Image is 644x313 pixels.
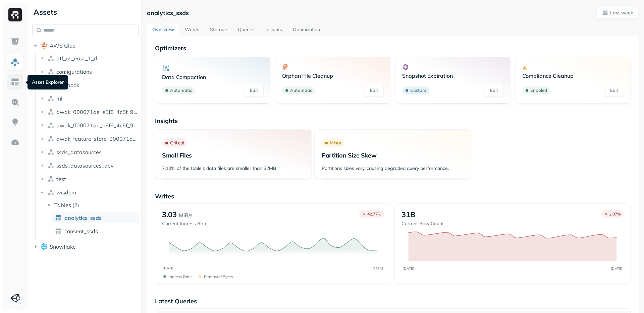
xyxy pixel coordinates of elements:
p: Insights [155,117,631,125]
a: Edit [365,84,383,97]
span: qwak_feature_store_000071ae_e5f6_4c5f_97ab_2b533d00d294 [56,135,139,142]
button: ssds_datasources [39,147,139,158]
p: 3.03 [162,210,177,219]
a: analytics_ssds [52,212,140,223]
p: Current Row Count [401,221,444,227]
button: configurations [39,66,139,77]
span: qwak_000071ae_e5f6_4c5f_97ab_2b533d00d294_analytics_data [56,109,139,115]
span: AWS Glue [50,42,75,49]
p: Snapshot Expiration [402,72,503,79]
p: Orphan File Cleanup [282,72,383,79]
p: Writes [155,192,631,200]
p: Compliance Cleanup [522,72,624,79]
p: 2.87 % [609,211,621,216]
tspan: [DATE] [611,266,623,270]
div: Asset Explorer [28,75,68,89]
span: consent_ssds [64,228,98,235]
span: wisdom [56,189,76,196]
span: ml [56,95,62,102]
p: Enabled [530,87,547,94]
a: Optimization [287,24,325,36]
a: consent_ssds [52,226,140,237]
span: test [56,176,66,182]
img: root [41,42,48,49]
img: namespace [48,162,54,169]
span: atl_us_east_1_rl [56,55,97,62]
button: qwak_000071ae_e5f6_4c5f_97ab_2b533d00d294_analytics_data_view [39,120,139,131]
img: table [55,228,62,235]
button: qwak_feature_store_000071ae_e5f6_4c5f_97ab_2b533d00d294 [39,133,139,144]
button: qwak_000071ae_e5f6_4c5f_97ab_2b533d00d294_analytics_data [39,107,139,117]
p: Critical [170,140,184,146]
p: Optimizers [155,44,631,52]
p: 42.77 % [367,211,381,216]
span: ssds_datasources [56,149,102,155]
img: namespace [48,149,54,155]
p: Automatic [290,87,312,94]
p: analytics_ssds [147,9,189,17]
button: Snowflake [32,241,139,252]
p: Current Ingress Rate [162,221,208,227]
img: namespace [48,135,54,142]
img: Dashboard [11,38,19,46]
img: Optimization [11,138,19,147]
span: configurations [56,68,92,75]
p: ( 2 ) [72,202,79,208]
span: qwak_000071ae_e5f6_4c5f_97ab_2b533d00d294_analytics_data_view [56,122,139,129]
p: MiB/s [179,211,193,219]
img: Assets [11,58,19,66]
img: Asset Explorer [11,78,19,86]
p: Custom [410,87,426,94]
a: Edit [245,84,263,97]
img: namespace [48,55,54,62]
tspan: [DATE] [402,266,414,270]
a: Edit [605,84,624,97]
img: namespace [48,109,54,115]
button: wisdom [39,187,139,198]
img: table [55,214,62,221]
button: test [39,174,139,184]
p: Small Files [162,151,304,159]
p: Removed bytes [204,274,233,279]
p: Minor [330,140,341,146]
tspan: [DATE] [372,266,383,270]
a: Queries [232,24,260,36]
img: Insights [11,118,19,127]
img: namespace [48,95,54,102]
div: Assets [32,7,139,17]
a: Writes [179,24,205,36]
p: 7.10% of the table's data files are smaller than 32MB. [162,165,304,172]
span: analytics_ssds [64,214,102,221]
p: Data Compaction [162,74,263,80]
button: Last week [596,7,639,19]
p: Automatic [170,87,192,94]
p: Last week [610,10,633,16]
button: ssds_datasources_dev [39,160,139,171]
button: Tables(2) [46,200,139,210]
img: Unity [10,294,20,303]
span: Tables [54,202,71,208]
a: Overview [147,24,179,36]
img: Query Explorer [11,98,19,107]
p: Ingress Rate [169,274,192,279]
p: Partition Size Skew [322,151,464,159]
button: ml [39,93,139,104]
img: namespace [48,122,54,129]
button: AWS Glue [32,40,139,51]
tspan: [DATE] [163,266,175,270]
a: Insights [260,24,287,36]
span: ssds_datasources_dev [56,162,114,169]
img: namespace [48,189,54,196]
p: Latest Queries [155,297,631,305]
a: Storage [205,24,232,36]
img: namespace [48,68,54,75]
p: Partitions sizes vary, causing degraded query performance. [322,165,464,172]
p: 31B [401,210,415,219]
span: Snowflake [50,243,76,250]
img: Ryft [8,8,22,21]
button: atl_us_east_1_rl [39,53,139,64]
img: root [41,243,48,250]
img: namespace [48,176,54,182]
a: Edit [485,84,503,97]
button: facebook [39,80,139,90]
